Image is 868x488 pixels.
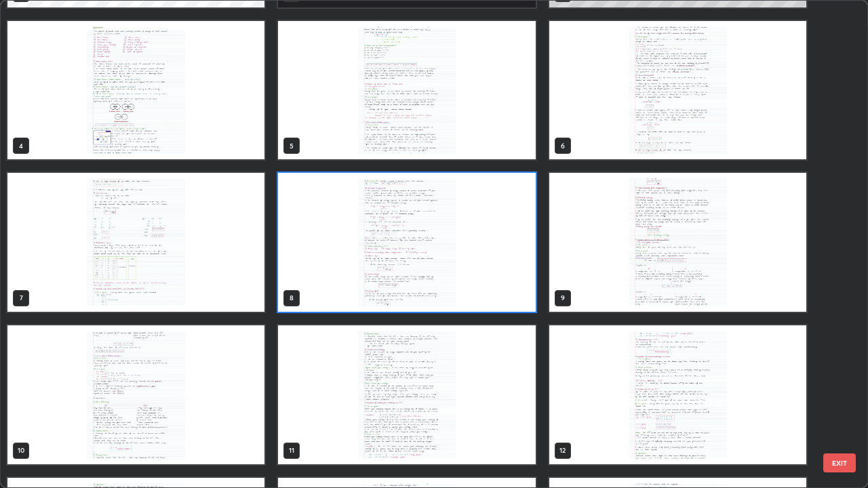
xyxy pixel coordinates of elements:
img: 17533379412I8AZ5.pdf [278,21,535,160]
div: grid [1,1,844,487]
img: 17533379412I8AZ5.pdf [549,173,806,312]
img: 17533379412I8AZ5.pdf [7,325,264,464]
img: 17533379412I8AZ5.pdf [549,325,806,464]
img: 17533379412I8AZ5.pdf [7,173,264,312]
img: 17533379412I8AZ5.pdf [278,173,535,312]
img: 17533379412I8AZ5.pdf [278,325,535,464]
button: EXIT [823,453,856,472]
img: 17533379412I8AZ5.pdf [7,21,264,160]
img: 17533379412I8AZ5.pdf [549,21,806,160]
